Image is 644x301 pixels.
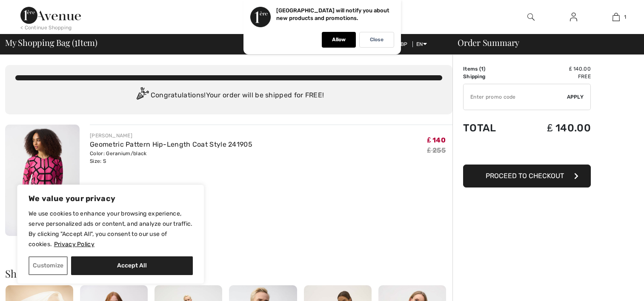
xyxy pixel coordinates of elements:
[20,24,72,31] div: < Continue Shopping
[463,142,591,162] iframe: PayPal
[518,65,591,73] td: ₤ 140.00
[71,256,193,275] button: Accept All
[15,87,442,104] div: Congratulations! Your order will be shipped for FREE!
[518,73,591,80] td: Free
[332,37,346,43] p: Allow
[624,13,626,21] span: 1
[5,268,452,278] h2: Shoppers also bought
[463,114,518,142] td: Total
[416,41,427,47] span: EN
[463,65,518,73] td: Items ( )
[427,136,446,144] span: ₤ 140
[90,140,252,148] a: Geometric Pattern Hip-Length Coat Style 241905
[518,114,591,142] td: ₤ 140.00
[570,12,577,22] img: My Info
[464,84,567,110] input: Promo code
[463,165,591,187] button: Proceed to Checkout
[5,38,97,47] span: My Shopping Bag ( Item)
[134,87,151,104] img: Congratulation2.svg
[447,38,639,47] div: Order Summary
[54,240,95,248] a: Privacy Policy
[595,12,637,22] a: 1
[5,125,80,236] img: Geometric Pattern Hip-Length Coat Style 241905
[17,185,204,284] div: We value your privacy
[276,7,389,21] p: [GEOGRAPHIC_DATA] will notify you about new products and promotions.
[74,36,77,47] span: 1
[90,132,252,139] div: [PERSON_NAME]
[527,12,535,22] img: search the website
[29,256,68,275] button: Customize
[427,146,446,154] s: ₤ 255
[463,73,518,80] td: Shipping
[486,172,564,180] span: Proceed to Checkout
[481,66,484,72] span: 1
[370,37,384,43] p: Close
[20,7,81,24] img: 1ère Avenue
[29,193,193,204] p: We value your privacy
[613,12,620,22] img: My Bag
[29,209,193,250] p: We use cookies to enhance your browsing experience, serve personalized ads or content, and analyz...
[563,12,584,23] a: Sign In
[90,150,252,165] div: Color: Geranium/black Size: S
[567,93,584,101] span: Apply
